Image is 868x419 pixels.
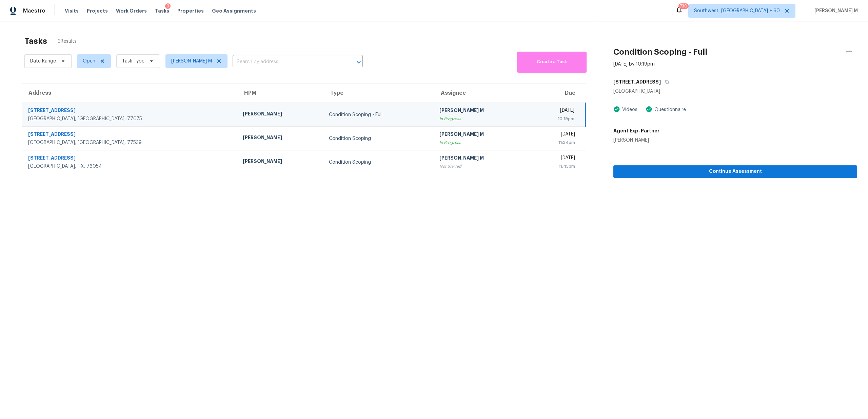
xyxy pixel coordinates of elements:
div: Condition Scoping [329,135,429,142]
span: Task Type [122,58,144,65]
th: Address [22,84,237,103]
span: Properties [177,7,204,14]
span: Create a Task [520,58,583,66]
span: Maestro [23,7,45,14]
span: Tasks [155,8,169,13]
div: [DATE] [534,107,574,115]
div: [PERSON_NAME] [243,134,318,143]
button: Copy Address [661,76,670,88]
h5: Agent Exp. Partner [613,127,659,134]
span: Visits [65,7,79,14]
div: Condition Scoping [329,159,429,166]
span: Continue Assessment [619,167,852,176]
th: HPM [237,84,323,103]
div: Condition Scoping - Full [329,111,429,118]
div: In Progress [439,115,524,122]
button: Continue Assessment [613,165,857,178]
span: [PERSON_NAME] M [171,58,212,65]
div: Questionnaire [652,106,686,113]
div: [GEOGRAPHIC_DATA], TX, 76054 [28,163,232,170]
h2: Tasks [24,38,47,44]
div: [STREET_ADDRESS] [28,107,232,115]
span: Work Orders [116,7,147,14]
div: 11:45pm [534,163,575,170]
div: [DATE] by 10:19pm [613,61,655,68]
div: [PERSON_NAME] [613,137,659,144]
div: [PERSON_NAME] M [439,107,524,115]
div: [DATE] [534,131,575,139]
button: Create a Task [517,52,587,73]
div: [DATE] [534,154,575,163]
span: Open [83,58,95,65]
div: [PERSON_NAME] M [439,154,524,163]
div: 3 [167,3,169,10]
h2: Condition Scoping - Full [613,49,707,55]
span: Projects [87,7,108,14]
span: Geo Assignments [212,7,256,14]
button: Open [354,57,363,67]
div: [STREET_ADDRESS] [28,154,232,163]
img: Artifact Present Icon [646,106,652,113]
div: Videos [620,106,637,113]
div: [GEOGRAPHIC_DATA], [GEOGRAPHIC_DATA], 77539 [28,139,232,146]
div: [PERSON_NAME] [243,158,318,166]
div: 730 [680,3,687,10]
span: Southwest, [GEOGRAPHIC_DATA] + 60 [694,7,780,14]
span: [PERSON_NAME] M [812,7,858,14]
span: 3 Results [58,38,77,45]
img: Artifact Present Icon [613,106,620,113]
th: Assignee [434,84,529,103]
th: Type [323,84,434,103]
div: [GEOGRAPHIC_DATA] [613,88,857,95]
div: [PERSON_NAME] M [439,131,524,139]
div: [GEOGRAPHIC_DATA], [GEOGRAPHIC_DATA], 77075 [28,115,232,122]
span: Date Range [30,58,56,65]
div: [PERSON_NAME] [243,110,318,119]
div: 11:34pm [534,139,575,146]
div: Not Started [439,163,524,170]
input: Search by address [233,57,344,67]
div: 10:19pm [534,115,574,122]
h5: [STREET_ADDRESS] [613,78,661,85]
div: In Progress [439,139,524,146]
div: [STREET_ADDRESS] [28,131,232,139]
th: Due [529,84,585,103]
